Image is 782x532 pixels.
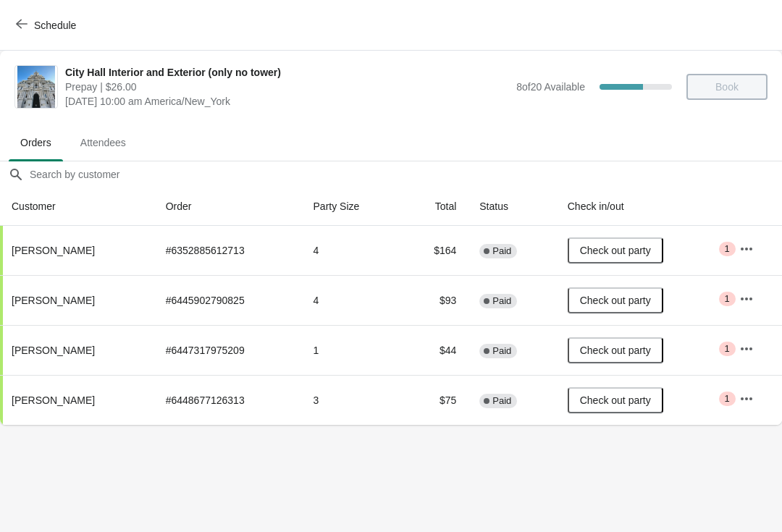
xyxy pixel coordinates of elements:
[302,375,402,425] td: 3
[580,345,651,356] span: Check out party
[516,81,585,93] span: 8 of 20 Available
[402,187,468,226] th: Total
[568,287,663,313] button: Check out party
[725,293,730,305] span: 1
[12,295,95,306] span: [PERSON_NAME]
[492,295,511,307] span: Paid
[154,275,302,325] td: # 6445902790825
[69,130,138,156] span: Attendees
[725,343,730,355] span: 1
[302,226,402,275] td: 4
[492,395,511,407] span: Paid
[568,237,663,263] button: Check out party
[29,161,782,187] input: Search by customer
[9,130,63,156] span: Orders
[492,345,511,357] span: Paid
[568,337,663,363] button: Check out party
[725,393,730,405] span: 1
[65,94,509,109] span: [DATE] 10:00 am America/New_York
[154,187,302,226] th: Order
[34,20,76,31] span: Schedule
[154,325,302,375] td: # 6447317975209
[568,387,663,413] button: Check out party
[154,375,302,425] td: # 6448677126313
[556,187,728,226] th: Check in/out
[12,345,95,356] span: [PERSON_NAME]
[12,394,95,406] span: [PERSON_NAME]
[65,65,509,80] span: City Hall Interior and Exterior (only no tower)
[65,80,509,94] span: Prepay | $26.00
[302,275,402,325] td: 4
[302,187,402,226] th: Party Size
[468,187,555,226] th: Status
[17,66,56,108] img: City Hall Interior and Exterior (only no tower)
[402,325,468,375] td: $44
[580,295,651,306] span: Check out party
[402,226,468,275] td: $164
[492,245,511,257] span: Paid
[725,243,730,255] span: 1
[302,325,402,375] td: 1
[580,245,651,256] span: Check out party
[7,12,88,38] button: Schedule
[402,375,468,425] td: $75
[154,226,302,275] td: # 6352885612713
[402,275,468,325] td: $93
[12,245,95,256] span: [PERSON_NAME]
[580,394,651,406] span: Check out party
